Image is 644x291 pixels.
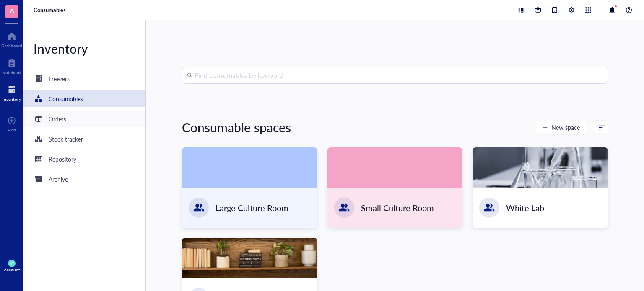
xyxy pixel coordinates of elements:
div: Account [4,267,20,272]
div: Add [8,127,16,132]
div: Consumables [49,94,83,103]
div: Inventory [3,97,21,102]
div: Archive [49,175,68,184]
a: Consumables [23,90,145,107]
span: A [10,5,14,16]
a: Repository [23,151,145,167]
button: New space [535,121,587,134]
a: Stock tracker [23,131,145,147]
a: Freezers [23,70,145,87]
span: New space [551,124,580,131]
div: Consumable spaces [182,119,291,136]
a: Dashboard [1,30,22,48]
div: Notebook [2,70,21,75]
div: Inventory [23,40,145,57]
a: Inventory [3,83,21,102]
div: White Lab [506,202,544,214]
div: Dashboard [1,43,22,48]
a: Archive [23,171,145,188]
div: Freezers [49,74,70,83]
div: Small Culture Room [361,202,434,214]
div: Stock tracker [49,134,83,144]
div: Large Culture Room [216,202,288,214]
div: Orders [49,114,66,124]
a: Orders [23,111,145,127]
span: JW [10,262,13,265]
a: Consumables [34,6,68,14]
a: Notebook [2,57,21,75]
div: Repository [49,155,76,164]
